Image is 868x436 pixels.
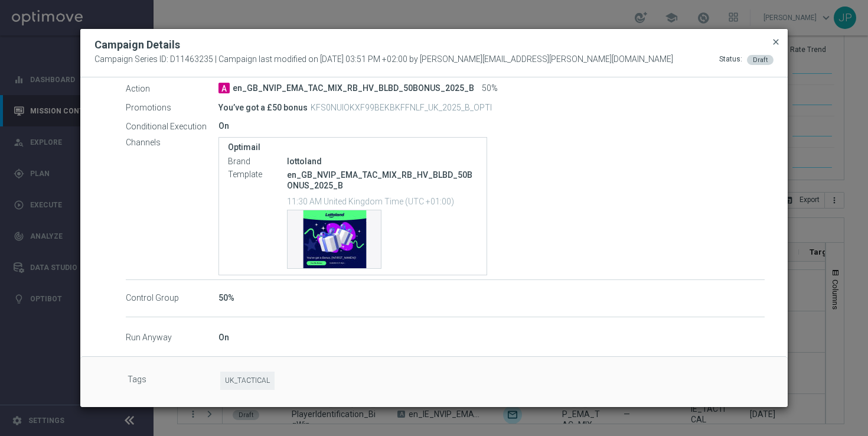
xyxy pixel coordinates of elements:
label: Promotions [126,102,218,113]
span: Draft [753,56,768,64]
label: Brand [228,157,287,167]
colored-tag: Draft [747,54,774,64]
label: Channels [126,137,218,148]
p: 11:30 AM United Kingdom Time (UTC +01:00) [287,195,478,207]
div: On [218,120,765,132]
p: en_GB_NVIP_EMA_TAC_MIX_RB_HV_BLBD_50BONUS_2025_B [287,170,478,191]
label: Action [126,83,218,94]
span: Campaign Series ID: D11463235 | Campaign last modified on [DATE] 03:51 PM +02:00 by [PERSON_NAME]... [94,54,673,65]
label: Run Anyway [126,333,218,343]
label: Optimail [228,142,478,152]
span: close [771,37,781,47]
label: Conditional Execution [126,121,218,132]
h2: Campaign Details [94,38,180,52]
span: en_GB_NVIP_EMA_TAC_MIX_RB_HV_BLBD_50BONUS_2025_B [233,83,474,94]
div: On [218,331,765,343]
p: KFS0NUIOKXF99BEKBKFFNLF_UK_2025_B_OPTI [311,102,492,113]
label: Tags [128,372,220,390]
label: Template [228,170,287,180]
label: Control Group [126,293,218,304]
p: You’ve got a £50 bonus [218,102,308,113]
span: UK_TACTICAL [220,372,275,390]
span: 50% [482,83,498,94]
span: A [218,83,230,93]
div: lottoland [287,155,478,167]
div: 50% [218,292,765,304]
div: Status: [719,54,742,65]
